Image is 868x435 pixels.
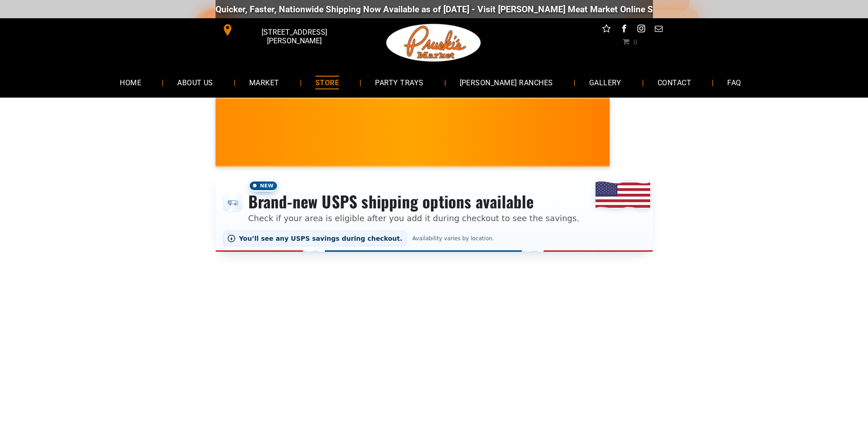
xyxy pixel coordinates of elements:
a: Social network [601,23,612,37]
h3: Brand-new USPS shipping options available [248,192,580,212]
div: Shipping options announcement [216,174,653,252]
a: STORE [302,70,353,94]
p: Check if your area is eligible after you add it during checkout to see the savings. [248,212,580,224]
a: MARKET [236,70,293,94]
img: Pruski-s+Market+HQ+Logo2-1920w.png [385,18,483,67]
a: facebook [618,23,630,37]
a: GALLERY [575,70,635,94]
a: PARTY TRAYS [361,70,437,94]
a: instagram [635,23,647,37]
a: email [652,23,664,37]
span: 0 [633,38,637,45]
a: CONTACT [644,70,705,94]
a: FAQ [714,70,755,94]
div: Quicker, Faster, Nationwide Shipping Now Available as of [DATE] - Visit [PERSON_NAME] Meat Market... [216,4,767,15]
span: [STREET_ADDRESS][PERSON_NAME] [235,23,353,50]
span: You’ll see any USPS savings during checkout. [239,235,403,242]
span: Availability varies by location. [411,235,496,242]
span: New [248,180,278,192]
a: ABOUT US [164,70,227,94]
a: [PERSON_NAME] RANCHES [446,70,567,94]
a: HOME [106,70,155,94]
a: [STREET_ADDRESS][PERSON_NAME] [216,23,355,37]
